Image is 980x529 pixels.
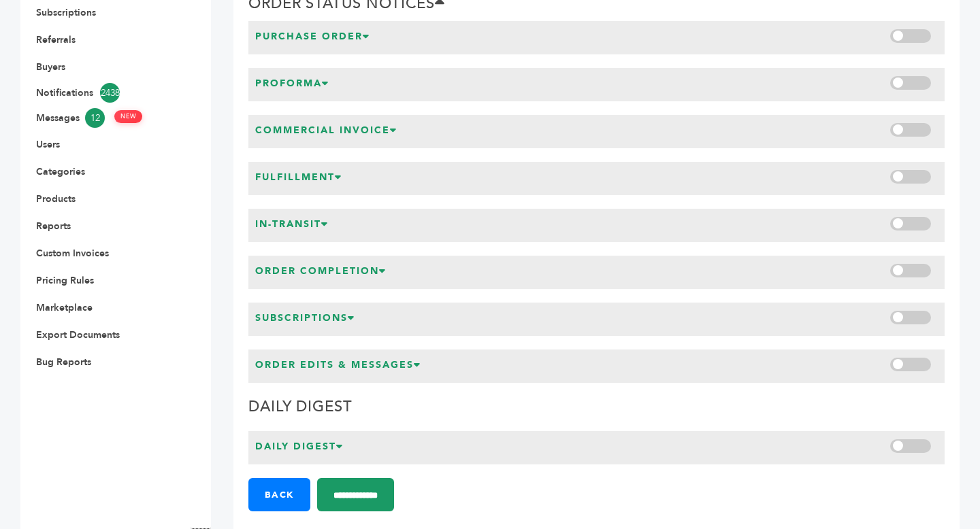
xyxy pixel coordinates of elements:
[36,33,76,46] a: Referrals
[36,356,91,369] a: Bug Reports
[255,264,387,282] h3: Order Completion
[248,396,945,424] h2: Daily Digest
[36,108,175,128] a: Messages12 NEW
[36,83,175,103] a: Notifications2438
[255,440,344,458] h3: Daily Digest
[36,328,120,341] a: Export Documents
[114,110,142,123] span: NEW
[255,124,397,141] h3: Commercial Invoice
[36,220,71,233] a: Reports
[36,61,65,73] a: Buyers
[255,77,329,95] h3: Proforma
[36,138,60,151] a: Users
[36,192,76,205] a: Products
[36,274,94,287] a: Pricing Rules
[255,358,421,376] h3: Order Edits & Messages
[36,301,93,314] a: Marketplace
[36,247,109,260] a: Custom Invoices
[255,171,342,188] h3: Fulfillment
[255,30,370,48] h3: Purchase Order
[85,108,105,128] span: 12
[248,478,310,511] a: Back
[100,83,120,103] span: 2438
[36,6,96,19] a: Subscriptions
[36,165,85,178] a: Categories
[255,218,329,235] h3: In-Transit
[255,311,355,329] h3: Subscriptions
